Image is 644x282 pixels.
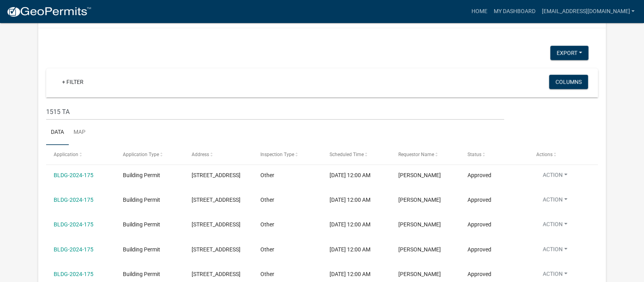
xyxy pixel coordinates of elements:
[260,197,274,203] span: Other
[192,246,241,253] span: 1515 TALLAHASSEE HWY
[192,271,241,277] span: 1515 TALLAHASSEE HWY
[192,221,241,228] span: 1515 TALLAHASSEE HWY
[536,220,574,232] button: Action
[467,152,481,157] span: Status
[69,120,90,145] a: Map
[536,245,574,257] button: Action
[536,270,574,281] button: Action
[398,197,441,203] span: WES
[467,246,491,253] span: Approved
[123,221,160,228] span: Building Permit
[54,172,93,178] a: BLDG-2024-175
[260,246,274,253] span: Other
[467,197,491,203] span: Approved
[123,197,160,203] span: Building Permit
[468,4,490,19] a: Home
[391,145,460,164] datatable-header-cell: Requestor Name
[330,197,370,203] span: 03/05/2025, 12:00 AM
[550,46,588,60] button: Export
[330,172,370,178] span: 02/27/2025, 12:00 AM
[260,172,274,178] span: Other
[398,172,441,178] span: WES
[467,172,491,178] span: Approved
[330,271,370,277] span: 04/14/2025, 12:00 AM
[56,75,90,89] a: + Filter
[460,145,528,164] datatable-header-cell: Status
[123,172,160,178] span: Building Permit
[322,145,391,164] datatable-header-cell: Scheduled Time
[123,246,160,253] span: Building Permit
[330,152,364,157] span: Scheduled Time
[536,195,574,207] button: Action
[330,246,370,253] span: 04/01/2025, 12:00 AM
[253,145,322,164] datatable-header-cell: Inspection Type
[46,145,115,164] datatable-header-cell: Application
[260,152,294,157] span: Inspection Type
[398,271,441,277] span: WES
[398,152,434,157] span: Requestor Name
[184,145,253,164] datatable-header-cell: Address
[123,152,159,157] span: Application Type
[54,152,78,157] span: Application
[538,4,638,19] a: [EMAIL_ADDRESS][DOMAIN_NAME]
[54,271,93,277] a: BLDG-2024-175
[192,152,209,157] span: Address
[260,221,274,228] span: Other
[549,75,588,89] button: Columns
[467,221,491,228] span: Approved
[536,152,553,157] span: Actions
[115,145,184,164] datatable-header-cell: Application Type
[46,120,69,145] a: Data
[54,221,93,228] a: BLDG-2024-175
[490,4,538,19] a: My Dashboard
[260,271,274,277] span: Other
[192,172,241,178] span: 1515 TALLAHASSEE HWY
[54,246,93,253] a: BLDG-2024-175
[536,171,574,182] button: Action
[330,221,370,228] span: 03/18/2025, 12:00 AM
[123,271,160,277] span: Building Permit
[398,246,441,253] span: WES
[46,104,504,120] input: Search for inspections
[54,197,93,203] a: BLDG-2024-175
[529,145,597,164] datatable-header-cell: Actions
[398,221,441,228] span: WES
[192,197,241,203] span: 1515 TALLAHASSEE HWY
[467,271,491,277] span: Approved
